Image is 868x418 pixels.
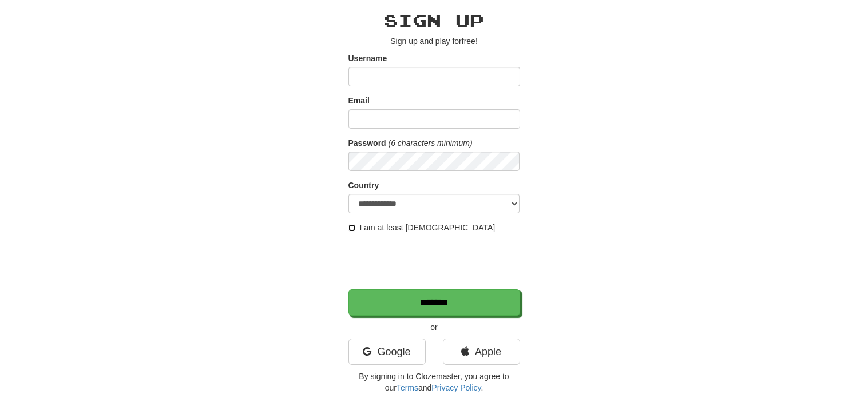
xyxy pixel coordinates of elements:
[443,339,520,365] a: Apple
[348,53,387,64] label: Username
[348,222,496,233] label: I am at least [DEMOGRAPHIC_DATA]
[348,35,520,47] p: Sign up and play for !
[348,180,379,191] label: Country
[348,321,520,333] p: or
[348,371,520,393] p: By signing in to Clozemaster, you agree to our and .
[462,37,475,46] u: free
[431,383,481,392] a: Privacy Policy
[348,224,356,232] input: I am at least [DEMOGRAPHIC_DATA]
[348,137,386,149] label: Password
[348,95,370,106] label: Email
[348,239,522,284] iframe: reCAPTCHA
[397,383,418,392] a: Terms
[348,339,426,365] a: Google
[348,11,520,30] h2: Sign up
[389,138,473,148] em: (6 characters minimum)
